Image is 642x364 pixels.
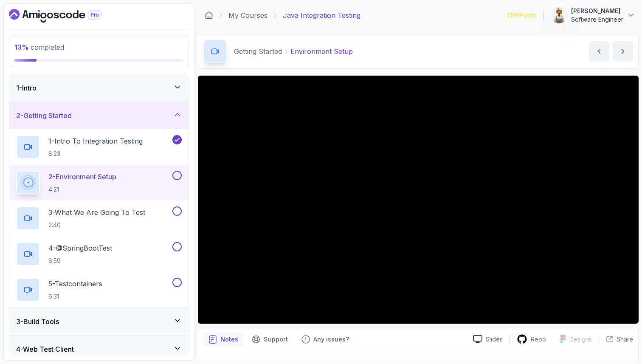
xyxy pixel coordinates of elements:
[9,308,189,335] button: 3-Build Tools
[571,15,623,24] p: Software Engineer
[220,335,238,344] p: Notes
[16,83,37,93] h3: 1 - Intro
[14,43,29,51] span: 13 %
[14,43,64,51] span: completed
[486,335,503,344] p: Slides
[16,206,182,230] button: 3-What We Are Going To Test2:40
[9,9,121,23] a: Dashboard
[48,221,145,229] p: 2:40
[466,335,510,344] a: Slides
[313,335,349,344] p: Any issues?
[551,7,567,23] img: user profile image
[228,10,267,20] a: My Courses
[16,171,182,195] button: 2-Environment Setup4:21
[531,335,546,344] p: Repo
[296,333,354,346] button: Feedback button
[247,333,293,346] button: Support button
[198,76,639,324] iframe: 4 - Environment Setup
[16,135,182,159] button: 1-Intro To Integration Testing8:23
[9,102,189,129] button: 2-Getting Started
[48,172,116,182] p: 2 - Environment Setup
[551,7,635,24] button: user profile image[PERSON_NAME]Software Engineer
[264,335,288,344] p: Support
[203,333,243,346] button: notes button
[571,7,623,15] p: [PERSON_NAME]
[48,207,145,217] p: 3 - What We Are Going To Test
[9,74,189,102] button: 1-Intro
[510,334,553,344] a: Repo
[48,279,102,289] p: 5 - Testcontainers
[507,11,537,20] p: 2196 Points
[283,10,360,20] p: Java Integration Testing
[48,150,143,158] p: 8:23
[16,278,182,302] button: 5-Testcontainers6:31
[48,243,112,253] p: 4 - @SpringBootTest
[16,242,182,266] button: 4-@SpringBootTest6:59
[16,344,74,354] h3: 4 - Web Test Client
[569,335,592,344] p: Designs
[589,41,609,62] button: previous content
[599,335,633,344] button: Share
[290,46,353,56] p: Environment Setup
[16,110,72,121] h3: 2 - Getting Started
[48,292,102,301] p: 6:31
[234,46,282,56] p: Getting Started
[48,136,143,146] p: 1 - Intro To Integration Testing
[16,316,59,327] h3: 3 - Build Tools
[48,257,112,265] p: 6:59
[9,336,189,363] button: 4-Web Test Client
[48,185,116,194] p: 4:21
[205,11,213,20] a: Dashboard
[617,335,633,344] p: Share
[613,41,633,62] button: next content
